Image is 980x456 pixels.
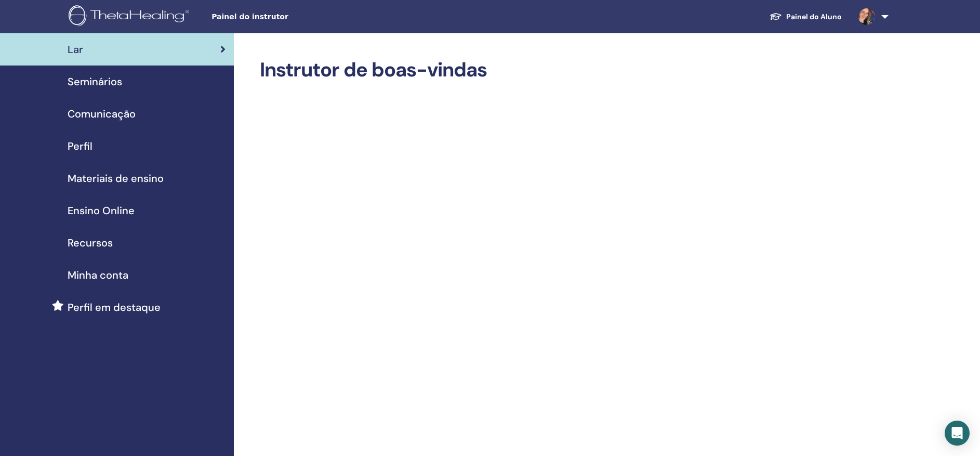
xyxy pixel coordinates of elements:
[68,42,83,57] span: Lar
[68,171,164,186] span: Materiais de ensino
[211,11,367,22] span: Painel do instrutor
[69,5,193,29] img: logo.png
[68,106,136,122] span: Comunicação
[260,58,876,82] h2: Instrutor de boas-vindas
[858,8,875,25] img: default.jpg
[68,138,92,154] span: Perfil
[945,421,970,446] div: Open Intercom Messenger
[68,74,122,89] span: Seminários
[761,7,850,27] a: Painel do Aluno
[68,267,128,283] span: Minha conta
[68,235,113,251] span: Recursos
[68,203,135,218] span: Ensino Online
[68,299,161,315] span: Perfil em destaque
[770,12,782,21] img: graduation-cap-white.svg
